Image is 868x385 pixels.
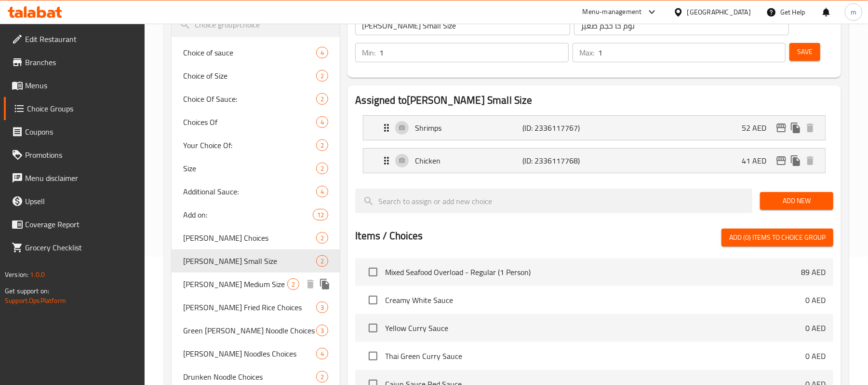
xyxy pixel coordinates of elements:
[805,322,826,334] p: 0 AED
[721,229,833,247] button: Add (0) items to choice group
[183,70,316,82] span: Choice of Size
[317,141,328,150] span: 2
[183,302,316,313] span: [PERSON_NAME] Fried Rice Choices
[183,255,316,267] span: [PERSON_NAME] Small Size
[385,350,805,362] span: Thai Green Curry Sauce
[355,189,752,213] input: search
[25,242,137,253] span: Grocery Checklist
[363,318,383,338] span: Select choice
[316,93,328,105] div: Choices
[183,47,316,58] span: Choice of sauce
[183,348,316,359] span: [PERSON_NAME] Noodles Choices
[25,149,137,161] span: Promotions
[317,303,328,312] span: 3
[183,116,316,128] span: Choices Of
[172,203,340,226] div: Add on:12
[385,266,801,278] span: Mixed Seafood Overload - Regular (1 Person)
[5,294,66,307] a: Support.OpsPlatform
[183,232,316,244] span: [PERSON_NAME] Choices
[5,285,49,297] span: Get support on:
[172,249,340,273] div: [PERSON_NAME] Small Size2
[803,121,817,135] button: delete
[805,350,826,362] p: 0 AED
[415,122,522,134] p: Shrimps
[4,74,145,97] a: Menus
[316,325,328,336] div: Choices
[5,268,28,281] span: Version:
[385,322,805,334] span: Yellow Curry Sauce
[316,47,328,58] div: Choices
[183,186,316,197] span: Additional Sauce:
[25,80,137,91] span: Menus
[183,163,316,174] span: Size
[183,209,313,220] span: Add on:
[317,48,328,57] span: 4
[851,7,856,17] span: m
[788,153,803,168] button: duplicate
[4,166,145,190] a: Menu disclaimer
[25,33,137,45] span: Edit Restaurant
[774,121,788,135] button: edit
[316,116,328,128] div: Choices
[172,273,340,296] div: [PERSON_NAME] Medium Size2deleteduplicate
[303,277,318,291] button: delete
[317,372,328,382] span: 2
[288,280,299,289] span: 2
[4,213,145,236] a: Coverage Report
[803,153,817,168] button: delete
[317,349,328,358] span: 4
[183,139,316,151] span: Your Choice Of:
[317,234,328,243] span: 2
[318,277,332,291] button: duplicate
[729,232,826,244] span: Add (0) items to choice group
[579,47,594,58] p: Max:
[27,103,137,114] span: Choice Groups
[4,120,145,143] a: Coupons
[363,149,825,173] div: Expand
[172,180,340,203] div: Additional Sauce:4
[355,144,833,177] li: Expand
[172,296,340,319] div: [PERSON_NAME] Fried Rice Choices3
[687,7,751,17] div: [GEOGRAPHIC_DATA]
[316,302,328,313] div: Choices
[25,126,137,137] span: Coupons
[355,93,833,108] h2: Assigned to [PERSON_NAME] Small Size
[4,190,145,213] a: Upsell
[313,210,328,220] span: 12
[317,187,328,196] span: 4
[316,255,328,267] div: Choices
[742,155,774,166] p: 41 AED
[523,122,595,134] p: (ID: 2336117767)
[363,290,383,310] span: Select choice
[317,326,328,335] span: 3
[801,266,826,278] p: 89 AED
[183,371,316,383] span: Drunken Noodle Choices
[183,325,316,336] span: Green [PERSON_NAME] Noodle Choices
[183,278,287,290] span: [PERSON_NAME] Medium Size
[355,229,423,243] h2: Items / Choices
[363,346,383,366] span: Select choice
[316,232,328,244] div: Choices
[583,6,642,18] div: Menu-management
[172,319,340,342] div: Green [PERSON_NAME] Noodle Choices3
[317,95,328,104] span: 2
[30,268,45,281] span: 1.0.0
[25,172,137,184] span: Menu disclaimer
[172,226,340,249] div: [PERSON_NAME] Choices2
[317,257,328,266] span: 2
[183,93,316,105] span: Choice Of Sauce:
[415,155,522,166] p: Chicken
[788,121,803,135] button: duplicate
[25,56,137,68] span: Branches
[4,51,145,74] a: Branches
[172,134,340,157] div: Your Choice Of:2
[317,118,328,127] span: 4
[768,195,826,207] span: Add New
[760,192,833,210] button: Add New
[172,342,340,365] div: [PERSON_NAME] Noodles Choices4
[355,111,833,144] li: Expand
[385,294,805,306] span: Creamy White Sauce
[25,195,137,207] span: Upsell
[4,97,145,120] a: Choice Groups
[317,164,328,173] span: 2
